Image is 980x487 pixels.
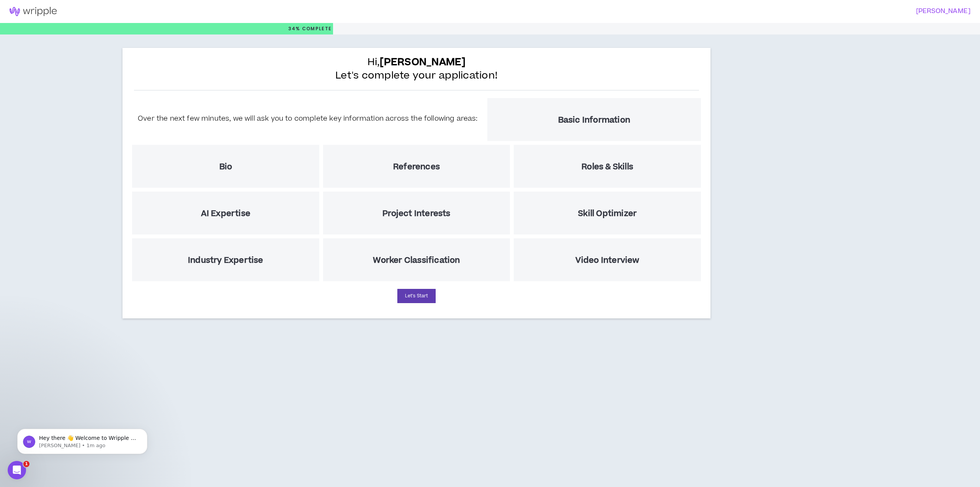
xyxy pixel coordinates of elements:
iframe: Intercom notifications message [6,413,159,466]
h5: Over the next few minutes, we will ask you to complete key information across the following areas: [138,113,478,124]
h5: AI Expertise [201,209,250,218]
h5: Industry Expertise [188,256,263,265]
b: [PERSON_NAME] [380,55,465,69]
p: 34% [288,23,332,34]
button: Let's Start [397,289,436,303]
span: 1 [23,461,29,467]
h5: Roles & Skills [581,162,633,172]
span: Hi, [367,56,466,69]
h3: [PERSON_NAME] [485,8,971,15]
h5: Video Interview [575,256,640,265]
h5: Bio [219,162,232,172]
h5: Project Interests [382,209,450,218]
h5: Basic Information [558,115,630,125]
span: Let's complete your application! [335,69,498,82]
h5: Worker Classification [373,256,460,265]
h5: Skill Optimizer [578,209,637,218]
iframe: Intercom live chat [8,461,26,479]
span: Complete [301,25,332,32]
h5: References [393,162,440,172]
